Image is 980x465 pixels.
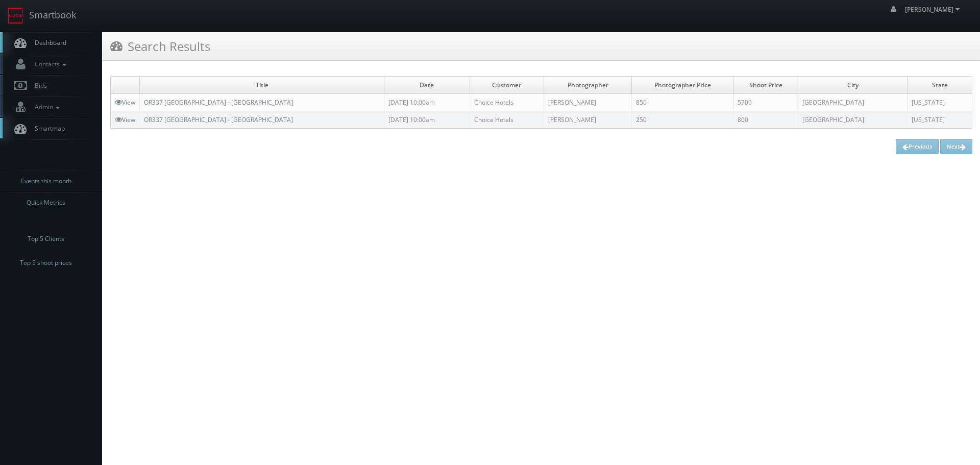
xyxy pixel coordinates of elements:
[908,111,972,129] td: [US_STATE]
[544,111,632,129] td: [PERSON_NAME]
[798,94,908,111] td: [GEOGRAPHIC_DATA]
[908,77,972,94] td: State
[384,94,470,111] td: [DATE] 10:00am
[632,77,733,94] td: Photographer Price
[140,77,384,94] td: Title
[544,94,632,111] td: [PERSON_NAME]
[30,81,47,90] span: Bids
[632,111,733,129] td: 250
[908,94,972,111] td: [US_STATE]
[733,111,798,129] td: 800
[384,111,470,129] td: [DATE] 10:00am
[632,94,733,111] td: 850
[733,94,798,111] td: 5700
[30,60,69,68] span: Contacts
[470,94,544,111] td: Choice Hotels
[544,77,632,94] td: Photographer
[115,115,135,124] a: View
[733,77,798,94] td: Shoot Price
[144,115,293,124] a: OR337 [GEOGRAPHIC_DATA] - [GEOGRAPHIC_DATA]
[144,98,293,107] a: OR337 [GEOGRAPHIC_DATA] - [GEOGRAPHIC_DATA]
[798,111,908,129] td: [GEOGRAPHIC_DATA]
[798,77,908,94] td: City
[21,176,71,186] span: Events this month
[470,77,544,94] td: Customer
[30,103,62,111] span: Admin
[27,198,65,208] span: Quick Metrics
[8,8,24,24] img: smartbook-logo.png
[905,5,963,14] span: [PERSON_NAME]
[384,77,470,94] td: Date
[30,38,66,47] span: Dashboard
[115,98,135,107] a: View
[28,234,64,244] span: Top 5 Clients
[110,37,210,55] h3: Search Results
[20,258,72,268] span: Top 5 shoot prices
[30,124,65,133] span: Smartmap
[470,111,544,129] td: Choice Hotels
